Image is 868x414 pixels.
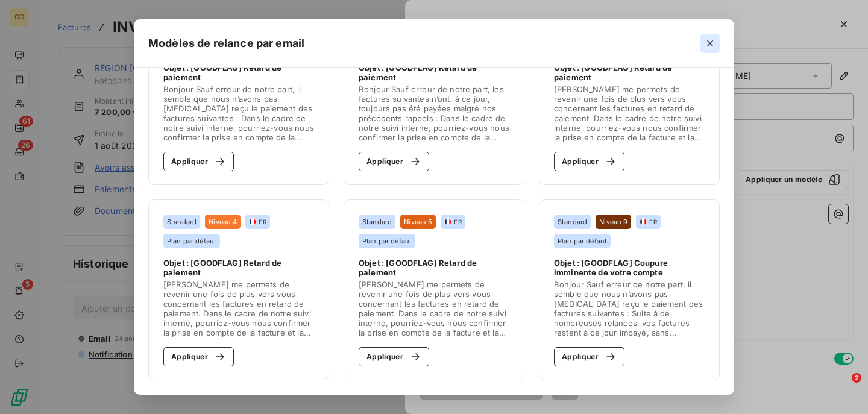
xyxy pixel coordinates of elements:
span: Plan par défaut [167,237,216,245]
span: Objet : [GOODFLAG] Retard de paiement [359,258,509,277]
span: Niveau 5 [404,218,432,225]
iframe: Intercom live chat [827,373,856,402]
div: FR [640,218,656,226]
span: Objet : [GOODFLAG] Retard de paiement [359,63,509,82]
button: Appliquer [554,152,624,171]
h5: Modèles de relance par email [148,35,304,52]
button: Appliquer [163,152,234,171]
span: Bonjour Sauf erreur de notre part, il semble que nous n’avons pas [MEDICAL_DATA] reçu le paiement... [554,280,705,337]
span: Bonjour Sauf erreur de notre part, les factures suivantes n’ont, à ce jour, toujours pas été payé... [359,84,509,142]
button: Appliquer [554,347,624,366]
span: Objet : [GOODFLAG] Retard de paiement [554,63,705,82]
span: Standard [558,218,587,225]
span: Niveau 4 [209,218,237,225]
span: Plan par défaut [362,237,412,245]
span: Plan par défaut [558,237,607,245]
span: Standard [167,218,197,225]
span: Objet : [GOODFLAG] Coupure imminente de votre compte [554,258,705,277]
span: Objet : [GOODFLAG] Retard de paiement [163,258,314,277]
span: Standard [362,218,392,225]
button: Appliquer [359,152,429,171]
span: 2 [852,373,861,383]
span: Niveau 9 [599,218,627,225]
span: [PERSON_NAME] me permets de revenir une fois de plus vers vous concernant les factures en retard ... [359,280,509,337]
button: Appliquer [359,347,429,366]
button: Appliquer [163,347,234,366]
div: FR [444,218,461,226]
span: Objet : [GOODFLAG] Retard de paiement [163,63,314,82]
span: [PERSON_NAME] me permets de revenir une fois de plus vers vous concernant les factures en retard ... [163,280,314,337]
span: Bonjour Sauf erreur de notre part, il semble que nous n’avons pas [MEDICAL_DATA] reçu le paiement... [163,84,314,142]
div: FR [249,218,266,226]
span: [PERSON_NAME] me permets de revenir une fois de plus vers vous concernant les factures en retard ... [554,84,705,142]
